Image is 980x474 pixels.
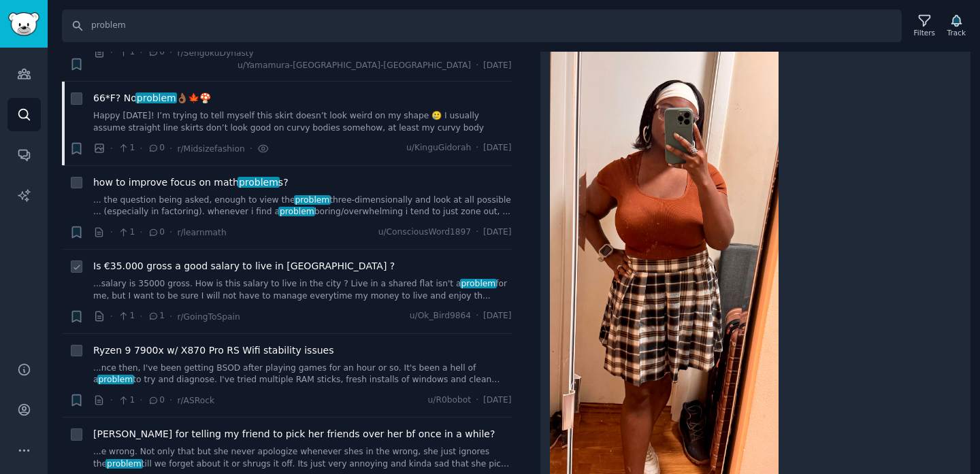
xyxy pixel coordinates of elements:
a: Happy [DATE]! I’m trying to tell myself this skirt doesn’t look weird on my shape 🥲 I usually ass... [93,110,512,134]
span: · [476,142,478,154]
span: · [110,225,113,239]
a: 66*F? Noproblem👌🏾🍁🍄 [93,91,211,105]
span: 0 [148,394,165,407]
span: [DATE] [483,394,511,407]
span: 1 [148,310,165,322]
span: 0 [148,142,165,154]
span: 66*F? No 👌🏾🍁🍄 [93,91,211,105]
span: · [476,394,478,407]
span: r/ASRock [177,396,214,405]
span: problem [294,195,331,205]
span: r/learnmath [177,228,226,237]
span: · [140,309,142,324]
span: r/Midsizefashion [177,144,244,154]
span: problem [238,177,279,188]
div: Track [947,28,966,37]
span: 1 [118,226,135,239]
span: 0 [148,46,165,58]
span: · [169,309,172,324]
a: ... the question being asked, enough to view theproblemthree-dimensionally and look at all possib... [93,194,512,218]
span: · [110,393,113,407]
span: · [110,309,113,324]
span: · [110,141,113,156]
span: u/Ok_Bird9864 [410,310,471,322]
a: [PERSON_NAME] for telling my friend to pick her friends over her bf once in a while? [93,427,495,441]
a: Is €35.000 gross a good salary to live in [GEOGRAPHIC_DATA] ? [93,259,395,273]
span: u/ConsciousWord1897 [378,226,472,239]
input: Search Keyword [62,10,902,42]
span: problem [105,459,142,469]
span: 1 [118,310,135,322]
span: u/R0bobot [428,394,472,407]
span: [DATE] [483,60,511,72]
span: [DATE] [483,142,511,154]
span: problem [135,92,177,103]
span: problem [97,375,134,384]
span: [DATE] [483,310,511,322]
a: ...nce then, I've been getting BSOD after playing games for an hour or so. It's been a hell of ap... [93,362,512,386]
span: 1 [118,394,135,407]
span: problem [278,207,315,216]
span: r/SengokuDynasty [177,48,253,58]
span: · [169,141,172,156]
span: u/KinguGidorah [406,142,471,154]
span: 1 [118,142,135,154]
a: how to improve focus on mathproblems? [93,175,289,190]
img: GummySearch logo [8,12,39,36]
span: · [476,60,478,72]
span: · [110,46,113,60]
span: · [140,46,142,60]
span: · [140,393,142,407]
span: problem [460,279,497,288]
span: · [169,46,172,60]
a: ...e wrong. Not only that but she never apologize whenever shes in the wrong, she just ignores th... [93,446,512,470]
span: · [250,141,252,156]
span: u/Yamamura-[GEOGRAPHIC_DATA]-[GEOGRAPHIC_DATA] [238,60,471,72]
span: 1 [118,46,135,58]
span: 0 [148,226,165,239]
span: · [476,310,478,322]
span: r/GoingToSpain [177,312,240,322]
span: · [140,141,142,156]
span: · [476,226,478,239]
span: [DATE] [483,226,511,239]
span: · [169,225,172,239]
div: Filters [914,28,935,37]
a: Ryzen 9 7900x w/ X870 Pro RS Wifi stability issues [93,343,333,358]
span: how to improve focus on math s? [93,175,289,190]
a: ...salary is 35000 gross. How is this salary to live in the city ? Live in a shared flat isn't ap... [93,278,512,302]
span: · [140,225,142,239]
button: Track [943,12,970,40]
span: · [169,393,172,407]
